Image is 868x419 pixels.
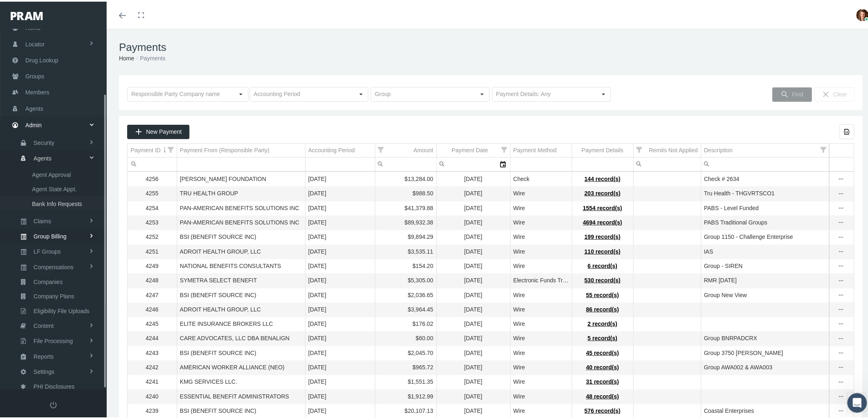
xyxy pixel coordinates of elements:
[436,344,510,359] td: [DATE]
[436,171,510,185] td: [DATE]
[583,203,622,210] span: 1554 record(s)
[436,301,510,315] td: [DATE]
[32,181,77,195] span: Agent State Appt.
[835,333,848,341] div: Show Payment actions
[32,166,71,180] span: Agent Approval
[586,392,619,398] span: 48 record(s)
[835,275,848,283] div: Show Payment actions
[25,35,45,50] span: Locator
[128,142,177,156] td: Column Payment ID
[375,142,436,156] td: Column Amount
[305,344,375,359] td: [DATE]
[308,145,355,153] div: Accounting Period
[510,316,572,330] td: Wire
[375,156,436,170] td: Filter cell
[177,142,305,156] td: Column Payment From (Responsible Party)
[701,171,829,185] td: Check # 2634
[34,228,66,242] span: Group Billing
[437,156,496,169] input: Filter cell
[305,257,375,272] td: [DATE]
[128,316,177,330] td: 4245
[835,232,848,240] div: more
[436,229,510,243] td: [DATE]
[305,199,375,214] td: [DATE]
[378,174,434,181] div: $13,284.00
[305,359,375,373] td: [DATE]
[354,86,368,100] div: Select
[128,272,177,286] td: 4248
[436,402,510,417] td: [DATE]
[177,301,305,315] td: ADROIT HEALTH GROUP, LLC
[701,286,829,301] td: Group New View
[586,377,619,383] span: 31 record(s)
[510,257,572,272] td: Wire
[128,301,177,315] td: 4246
[177,359,305,373] td: AMERICAN WORKER ALLIANCE (NEO)
[572,142,633,156] td: Column Payment Details
[701,142,829,156] td: Column Description
[835,275,848,284] div: more
[378,376,434,384] div: $1,551.35
[177,344,305,359] td: BSI (BENEFIT SOURCE INC)
[25,51,58,66] span: Drug Lookup
[177,214,305,229] td: PAN-AMERICAN BENEFITS SOLUTIONS INC
[436,330,510,344] td: [DATE]
[585,188,621,195] span: 203 record(s)
[496,156,510,169] div: Select
[34,378,75,392] span: PHI Disclosures
[510,199,572,214] td: Wire
[847,392,867,411] iframe: Intercom live chat
[633,142,701,156] td: Column Remits Not Applied
[378,318,434,326] div: $176.02
[34,150,52,164] span: Agents
[586,348,619,355] span: 45 record(s)
[378,348,434,355] div: $2,045.70
[128,330,177,344] td: 4244
[452,145,488,153] div: Payment Date
[128,257,177,272] td: 4249
[510,330,572,344] td: Wire
[305,402,375,417] td: [DATE]
[510,272,572,286] td: Electronic Funds Transfer
[582,145,624,153] div: Payment Details
[634,156,701,169] input: Filter cell
[305,243,375,257] td: [DATE]
[436,257,510,272] td: [DATE]
[177,330,305,344] td: CARE ADVOCATES, LLC DBA BENALIGN
[168,145,174,151] span: Show filter options for column 'Payment ID'
[701,344,829,359] td: Group 3750 [PERSON_NAME]
[25,99,43,115] span: Agents
[34,273,63,287] span: Companies
[835,405,848,414] div: Show Payment actions
[835,362,848,370] div: Show Payment actions
[835,231,848,240] div: Show Payment actions
[835,304,848,312] div: Show Payment actions
[701,156,829,169] input: Filter cell
[305,286,375,301] td: [DATE]
[378,246,434,254] div: $3,535.11
[585,275,621,282] span: 530 record(s)
[510,301,572,315] td: Wire
[25,67,44,82] span: Groups
[701,243,829,257] td: IAS
[588,319,617,325] span: 2 record(s)
[25,83,49,98] span: Members
[119,53,134,60] a: Home
[305,171,375,185] td: [DATE]
[378,362,434,370] div: $965.72
[305,142,375,156] td: Column Accounting Period
[510,388,572,402] td: Wire
[835,174,848,182] div: more
[436,316,510,330] td: [DATE]
[835,391,848,399] div: more
[835,290,848,298] div: Show Payment actions
[701,257,829,272] td: Group - SIREN
[34,213,51,227] span: Claims
[413,145,433,153] div: Amount
[835,261,848,269] div: Show Payment actions
[510,344,572,359] td: Wire
[128,243,177,257] td: 4251
[510,185,572,199] td: Wire
[835,405,848,414] div: more
[305,316,375,330] td: [DATE]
